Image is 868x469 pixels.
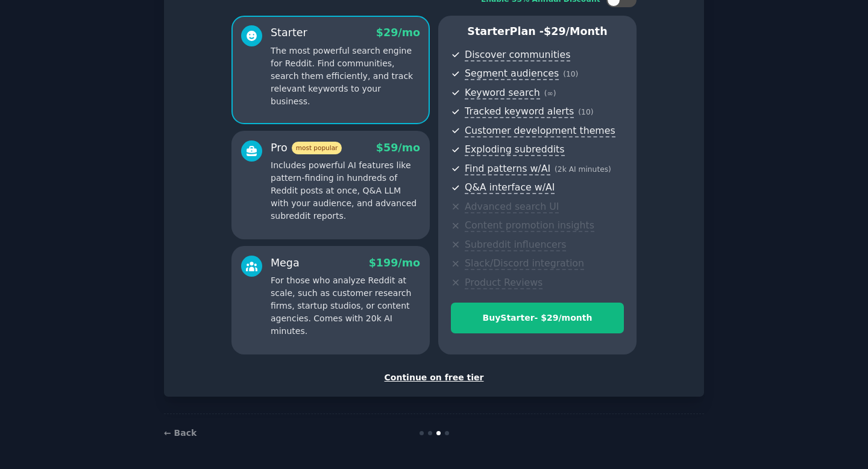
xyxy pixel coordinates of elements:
[563,70,578,78] span: ( 10 )
[465,68,559,80] span: Segment audiences
[451,312,623,324] div: Buy Starter - $ 29 /month
[177,371,691,384] div: Continue on free tier
[465,219,594,232] span: Content promotion insights
[292,142,342,154] span: most popular
[271,140,342,156] div: Pro
[465,105,574,118] span: Tracked keyword alerts
[555,165,611,174] span: ( 2k AI minutes )
[465,163,550,175] span: Find patterns w/AI
[465,49,570,61] span: Discover communities
[271,25,307,40] div: Starter
[465,277,542,289] span: Product Reviews
[578,108,593,116] span: ( 10 )
[271,274,420,338] p: For those who analyze Reddit at scale, such as customer research firms, startup studios, or conte...
[544,89,556,98] span: ( ∞ )
[369,257,420,269] span: $ 199 /mo
[465,239,566,251] span: Subreddit influencers
[376,27,420,39] span: $ 29 /mo
[465,125,615,137] span: Customer development themes
[451,303,624,333] button: BuyStarter- $29/month
[544,25,608,37] span: $ 29 /month
[271,256,300,271] div: Mega
[465,201,559,213] span: Advanced search UI
[465,257,584,270] span: Slack/Discord integration
[465,143,564,156] span: Exploding subreddits
[465,87,540,99] span: Keyword search
[164,428,197,438] a: ← Back
[271,159,420,222] p: Includes powerful AI features like pattern-finding in hundreds of Reddit posts at once, Q&A LLM w...
[376,142,420,154] span: $ 59 /mo
[465,181,555,194] span: Q&A interface w/AI
[451,24,624,39] p: Starter Plan -
[271,45,420,108] p: The most powerful search engine for Reddit. Find communities, search them efficiently, and track ...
